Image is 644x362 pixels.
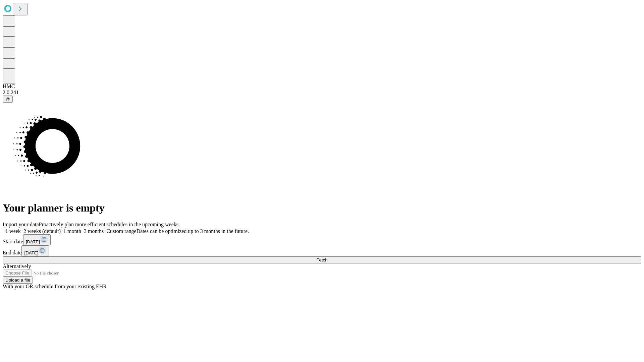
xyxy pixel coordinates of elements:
[5,228,21,234] span: 1 week
[63,228,81,234] span: 1 month
[26,239,40,244] span: [DATE]
[3,202,641,214] h1: Your planner is empty
[39,222,180,227] span: Proactively plan more efficient schedules in the upcoming weeks.
[3,234,641,245] div: Start date
[3,245,641,256] div: End date
[3,284,107,289] span: With your OR schedule from your existing EHR
[3,96,13,103] button: @
[3,222,39,227] span: Import your data
[3,256,641,263] button: Fetch
[84,228,104,234] span: 3 months
[137,228,249,234] span: Dates can be optimized up to 3 months in the future.
[23,234,51,245] button: [DATE]
[23,228,61,234] span: 2 weeks (default)
[24,250,38,255] span: [DATE]
[3,83,641,89] div: HMC
[5,97,10,102] span: @
[3,277,33,284] button: Upload a file
[3,263,31,269] span: Alternatively
[106,228,136,234] span: Custom range
[21,245,49,256] button: [DATE]
[316,257,327,262] span: Fetch
[3,89,641,96] div: 2.0.241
